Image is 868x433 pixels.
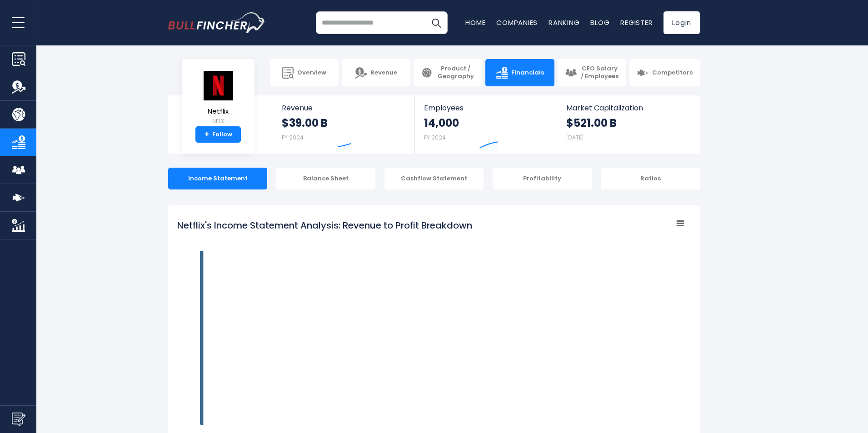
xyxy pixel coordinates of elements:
[370,69,397,77] span: Revenue
[270,59,339,86] a: Overview
[282,134,304,141] small: FY 2024
[177,219,472,232] tspan: Netflix's Income Statement Analysis: Revenue to Profit Breakdown
[424,104,547,112] span: Employees
[485,59,554,86] a: Financials
[566,104,690,112] span: Market Capitalization
[557,95,699,154] a: Market Capitalization $521.00 B [DATE]
[566,134,584,141] small: [DATE]
[342,59,410,86] a: Revenue
[202,70,234,127] a: Netflix NFLX
[202,108,234,115] span: Netflix
[620,18,653,27] a: Register
[424,134,446,141] small: FY 2024
[276,168,375,189] div: Balance Sheet
[425,11,448,34] button: Search
[414,59,482,86] a: Product / Geography
[168,168,267,189] div: Income Statement
[663,11,700,34] a: Login
[205,130,209,139] strong: +
[297,69,326,77] span: Overview
[511,69,544,77] span: Financials
[273,95,415,154] a: Revenue $39.00 B FY 2024
[493,168,592,189] div: Profitability
[168,12,266,33] img: bullfincher logo
[195,126,241,143] a: +Follow
[424,116,459,130] strong: 14,000
[496,18,538,27] a: Companies
[601,168,700,189] div: Ratios
[282,104,406,112] span: Revenue
[558,59,626,86] a: CEO Salary / Employees
[436,65,475,80] span: Product / Geography
[580,65,619,80] span: CEO Salary / Employees
[652,69,693,77] span: Competitors
[629,59,700,86] a: Competitors
[168,12,266,33] a: Go to homepage
[465,18,485,27] a: Home
[549,18,579,27] a: Ranking
[415,95,556,154] a: Employees 14,000 FY 2024
[282,116,328,130] strong: $39.00 B
[566,116,617,130] strong: $521.00 B
[202,117,234,125] small: NFLX
[384,168,484,189] div: Cashflow Statement
[590,18,609,27] a: Blog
